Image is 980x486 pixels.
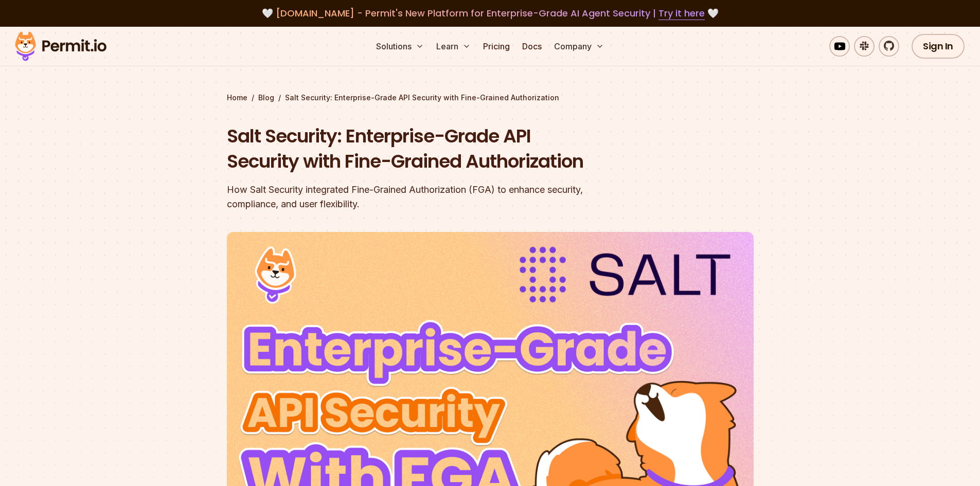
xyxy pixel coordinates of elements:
a: Home [227,93,247,103]
button: Learn [432,36,475,57]
a: Blog [258,93,274,103]
h1: Salt Security: Enterprise-Grade API Security with Fine-Grained Authorization [227,123,622,174]
div: 🤍 🤍 [25,6,955,21]
button: Company [550,36,608,57]
button: Solutions [372,36,428,57]
img: Permit logo [10,29,111,64]
a: Docs [518,36,546,57]
a: Try it here [658,7,705,20]
span: [DOMAIN_NAME] - Permit's New Platform for Enterprise-Grade AI Agent Security | [276,7,705,20]
div: / / [227,93,754,103]
a: Pricing [479,36,514,57]
a: Sign In [912,34,965,59]
div: How Salt Security integrated Fine-Grained Authorization (FGA) to enhance security, compliance, an... [227,183,622,211]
